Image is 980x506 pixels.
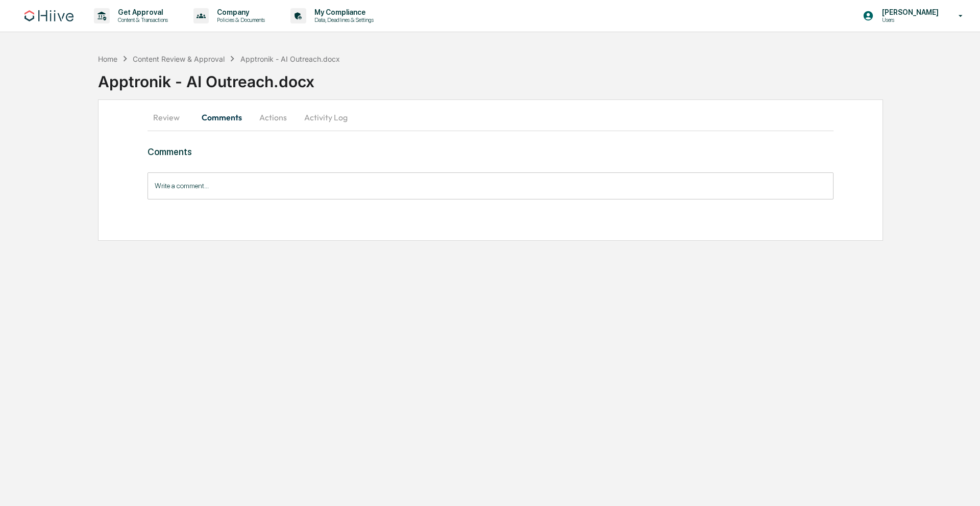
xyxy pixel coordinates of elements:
[98,64,980,91] div: Apptronik - AI Outreach.docx
[98,55,117,63] div: Home
[209,8,270,16] p: Company
[306,16,379,23] p: Data, Deadlines & Settings
[148,146,834,157] h3: Comments
[874,16,944,23] p: Users
[110,16,173,23] p: Content & Transactions
[110,8,173,16] p: Get Approval
[209,16,270,23] p: Policies & Documents
[250,105,296,130] button: Actions
[306,8,379,16] p: My Compliance
[296,105,356,130] button: Activity Log
[240,55,340,63] div: Apptronik - AI Outreach.docx
[193,105,250,130] button: Comments
[874,8,944,16] p: [PERSON_NAME]
[148,105,834,130] div: secondary tabs example
[133,55,225,63] div: Content Review & Approval
[148,105,193,130] button: Review
[24,10,73,21] img: logo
